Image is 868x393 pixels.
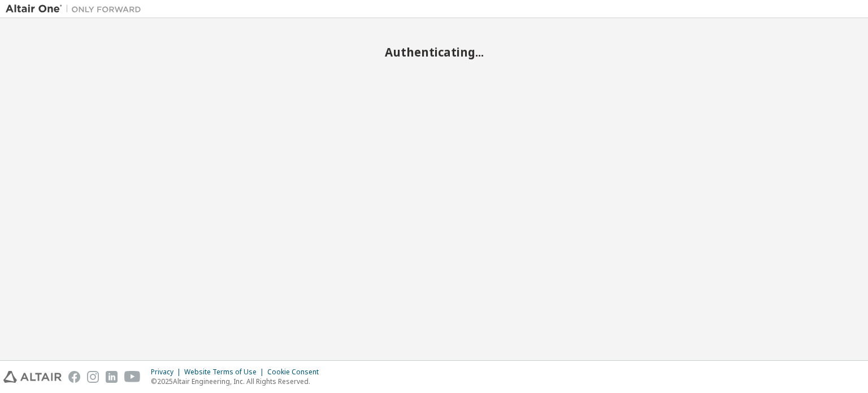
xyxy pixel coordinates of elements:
[151,377,325,386] p: © 2025 Altair Engineering, Inc. All Rights Reserved.
[151,368,184,377] div: Privacy
[3,371,62,383] img: altair_logo.svg
[184,368,267,377] div: Website Terms of Use
[124,371,141,383] img: youtube.svg
[6,45,862,59] h2: Authenticating...
[6,3,147,15] img: Altair One
[68,371,80,383] img: facebook.svg
[87,371,99,383] img: instagram.svg
[267,368,325,377] div: Cookie Consent
[106,371,118,383] img: linkedin.svg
